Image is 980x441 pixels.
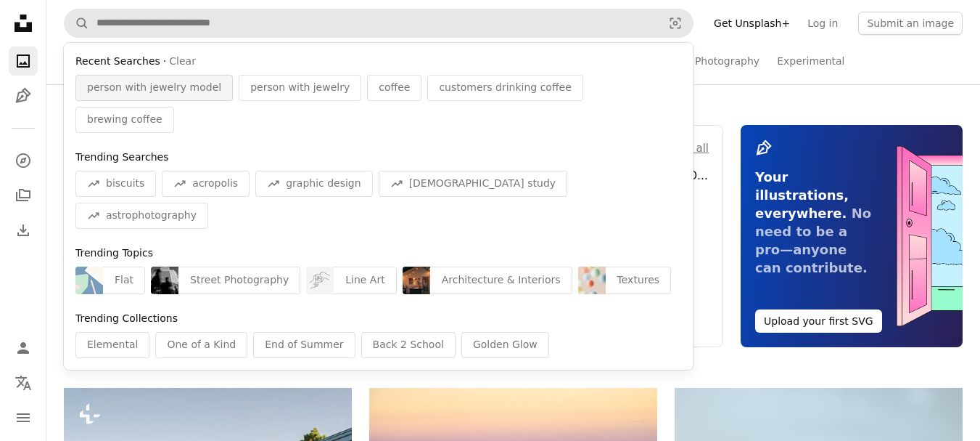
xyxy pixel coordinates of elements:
[524,38,643,84] a: Architecture & Interiors
[777,38,844,84] a: Experimental
[799,12,847,35] a: Log in
[334,267,396,294] div: Line Art
[9,46,38,76] a: Photos
[379,81,410,95] span: coffee
[9,81,38,110] a: Illustrations
[606,267,672,294] div: Textures
[9,333,38,363] a: Log in / Sign up
[9,368,38,397] button: Language
[661,38,759,84] a: Street Photography
[9,216,38,245] a: Download History
[64,9,693,38] form: Find visuals sitewide
[755,309,882,333] button: Upload your first SVG
[858,12,963,35] button: Submit an image
[75,151,168,163] span: Trending Searches
[103,267,145,294] div: Flat
[9,181,38,210] a: Collections
[252,38,310,84] a: 3D Renders
[286,177,361,191] span: graphic design
[75,54,682,69] div: ·
[178,267,300,294] div: Street Photography
[9,403,38,432] button: Menu
[430,267,572,294] div: Architecture & Interiors
[658,9,693,37] button: Visual search
[106,209,197,223] span: astrophotography
[516,169,709,198] a: School Supplies by [PERSON_NAME]48 images
[361,332,456,358] div: Back 2 School
[106,177,144,191] span: biscuits
[75,247,153,259] span: Trending Topics
[516,256,709,285] a: Elemental50 images
[192,177,238,191] span: acropolis
[435,38,456,84] a: Film
[461,332,549,358] div: Golden Glow
[75,54,160,69] span: Recent Searches
[75,312,178,324] span: Trending Collections
[409,177,556,191] span: [DEMOGRAPHIC_DATA] study
[516,212,709,241] a: Back 2 School103 images
[306,267,334,294] img: premium_vector-1752394679026-e67b963cbd5a
[87,81,221,95] span: person with jewelry model
[755,169,849,221] span: Your illustrations, everywhere.
[516,299,709,328] a: Astrophotography82 images
[253,332,355,358] div: End of Summer
[75,267,103,294] img: premium_vector-1731660406144-6a3fe8e15ac2
[65,9,89,37] button: Search Unsplash
[199,38,234,84] a: Nature
[328,38,371,84] a: Textures
[9,146,38,175] a: Explore
[9,9,38,41] a: Home — Unsplash
[439,81,571,95] span: customers drinking coffee
[155,332,247,358] div: One of a Kind
[126,38,182,84] a: Wallpapers
[75,332,149,358] div: Elemental
[578,267,606,294] img: premium_photo-1746420146061-0256c1335fe4
[169,54,196,69] button: Clear
[387,38,418,84] a: Travel
[87,113,162,127] span: brewing coffee
[250,81,350,95] span: person with jewelry
[474,38,508,84] a: People
[705,12,799,35] a: Get Unsplash+
[403,267,430,294] img: premium_photo-1686167978316-e075293442bf
[151,267,178,294] img: premium_photo-1728498509310-23faa8d96510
